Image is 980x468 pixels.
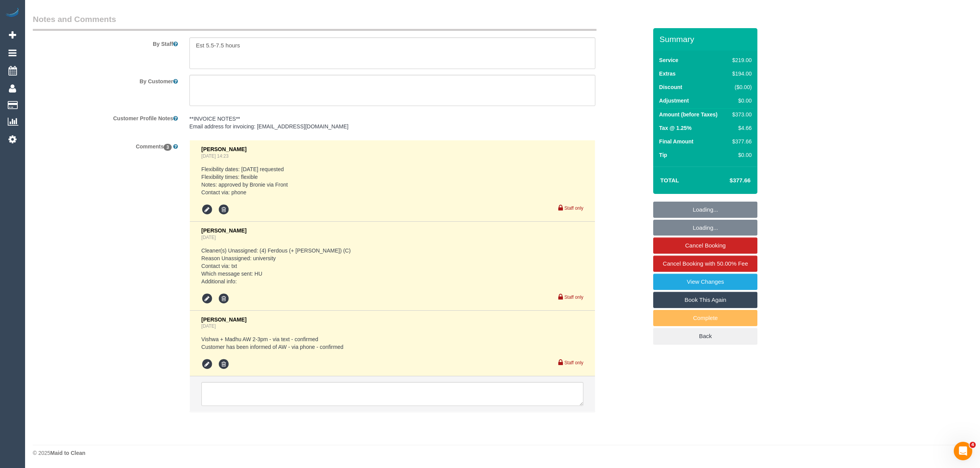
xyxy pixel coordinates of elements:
label: Extras [659,70,676,77]
pre: Cleaner(s) Unassigned: (4) Ferdous (+ [PERSON_NAME]) (C) Reason Unassigned: university Contact vi... [201,247,583,285]
small: Staff only [564,205,583,211]
label: Customer Profile Notes [27,112,184,122]
label: Amount (before Taxes) [659,111,717,118]
label: Service [659,56,678,64]
div: $4.66 [729,124,752,132]
span: [PERSON_NAME] [201,227,247,234]
div: $373.00 [729,111,752,118]
label: Tax @ 1.25% [659,124,691,132]
pre: **INVOICE NOTES** Email address for invoicing: [EMAIL_ADDRESS][DOMAIN_NAME] [189,115,595,130]
label: Adjustment [659,97,689,104]
h3: Summary [659,35,754,44]
label: Comments [27,140,184,150]
strong: Total [660,177,679,183]
span: [PERSON_NAME] [201,146,247,152]
div: © 2025 [33,449,972,457]
strong: Maid to Clean [50,450,85,456]
span: [PERSON_NAME] [201,316,247,323]
a: [DATE] [201,323,216,329]
iframe: Intercom live chat [954,442,972,460]
div: $0.00 [729,97,752,104]
a: View Changes [653,274,757,290]
label: By Customer [27,75,184,85]
a: Cancel Booking [653,237,757,254]
a: [DATE] 14:23 [201,153,229,159]
pre: Vishwa + Madhu AW 2-3pm - via text - confirmed Customer has been informed of AW - via phone - con... [201,335,583,351]
span: Cancel Booking with 50.00% Fee [663,260,748,267]
label: By Staff [27,37,184,48]
label: Tip [659,151,667,159]
span: 3 [164,144,172,151]
span: 4 [970,442,976,448]
label: Final Amount [659,138,693,145]
legend: Notes and Comments [33,13,596,31]
small: Staff only [564,295,583,300]
div: $377.66 [729,138,752,145]
a: Cancel Booking with 50.00% Fee [653,256,757,272]
label: Discount [659,83,682,91]
a: Back [653,328,757,344]
div: $0.00 [729,151,752,159]
a: [DATE] [201,235,216,240]
div: $194.00 [729,70,752,77]
div: ($0.00) [729,83,752,91]
a: Book This Again [653,292,757,308]
div: $219.00 [729,56,752,64]
small: Staff only [564,360,583,365]
h4: $377.66 [706,177,750,184]
img: Automaid Logo [5,8,20,19]
pre: Flexibility dates: [DATE] requested Flexibility times: flexible Notes: approved by Bronie via Fro... [201,165,583,196]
